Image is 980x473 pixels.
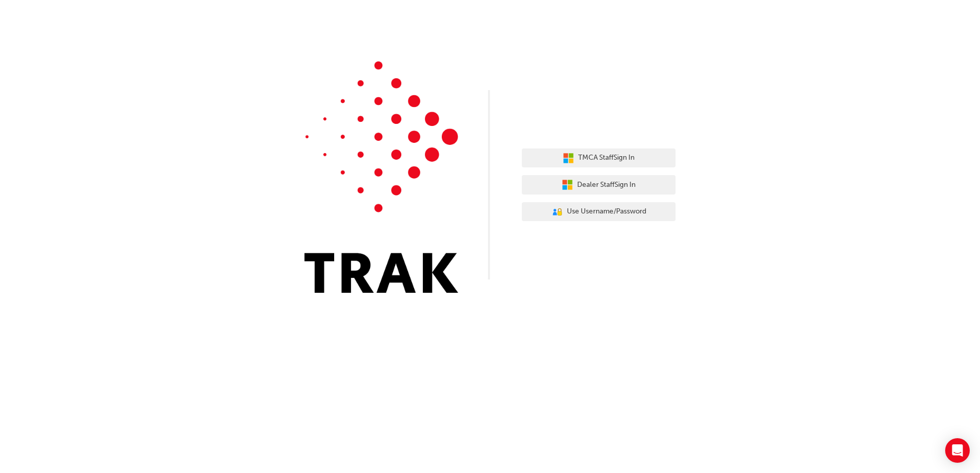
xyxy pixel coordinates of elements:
[522,148,676,168] button: TMCA StaffSign In
[945,438,970,463] div: Open Intercom Messenger
[522,202,676,222] button: Use Username/Password
[567,206,646,218] span: Use Username/Password
[304,61,458,293] img: Trak
[522,175,676,195] button: Dealer StaffSign In
[577,179,636,191] span: Dealer Staff Sign In
[578,152,635,164] span: TMCA Staff Sign In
